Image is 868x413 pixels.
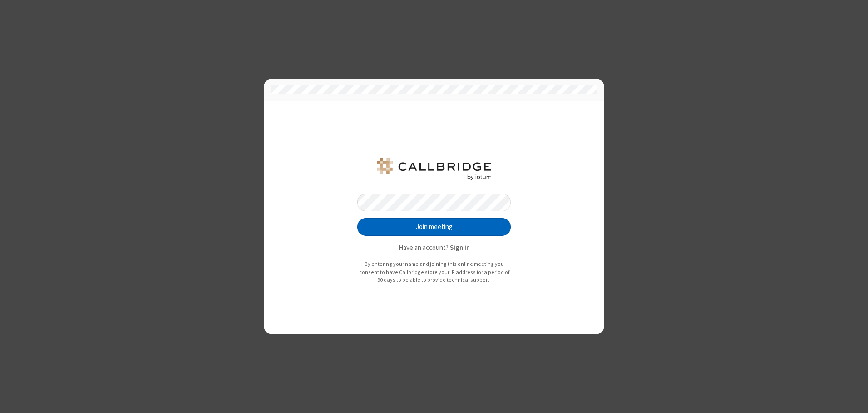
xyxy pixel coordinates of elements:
[450,243,470,252] strong: Sign in
[375,158,493,180] img: QA Selenium DO NOT DELETE OR CHANGE
[357,260,511,284] p: By entering your name and joining this online meeting you consent to have Callbridge store your I...
[357,243,511,253] p: Have an account?
[450,243,470,253] button: Sign in
[357,218,511,236] button: Join meeting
